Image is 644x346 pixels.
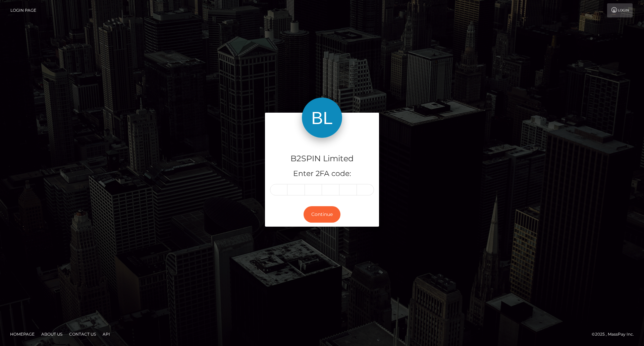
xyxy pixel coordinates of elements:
[270,169,374,179] h5: Enter 2FA code:
[7,329,37,339] a: Homepage
[270,153,374,165] h4: B2SPIN Limited
[100,329,113,339] a: API
[10,3,36,17] a: Login Page
[607,3,633,17] a: Login
[592,331,639,338] div: © 2025 , MassPay Inc.
[66,329,99,339] a: Contact Us
[39,329,65,339] a: About Us
[302,98,342,138] img: B2SPIN Limited
[304,206,340,223] button: Continue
